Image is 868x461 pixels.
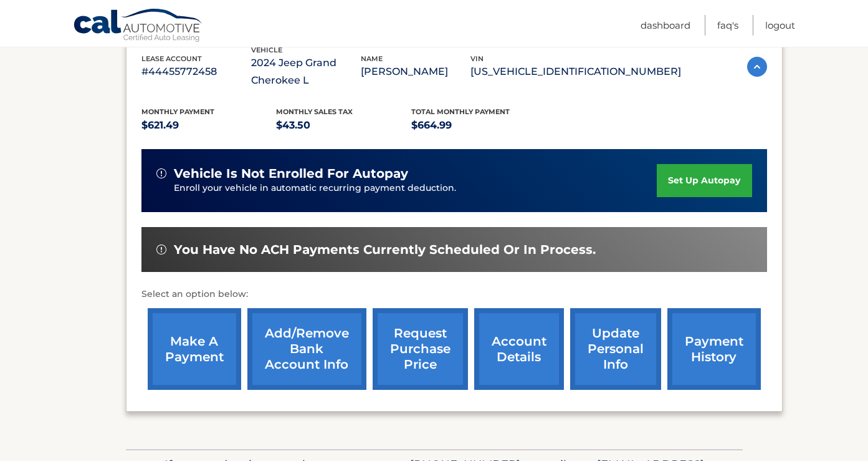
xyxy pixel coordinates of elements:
span: vehicle is not enrolled for autopay [174,166,408,182]
a: update personal info [570,308,661,390]
a: Dashboard [641,15,690,36]
a: make a payment [148,308,241,390]
p: Enroll your vehicle in automatic recurring payment deduction. [174,182,657,195]
p: Select an option below: [141,287,767,302]
span: name [361,54,383,63]
p: $664.99 [411,117,546,134]
span: vehicle [251,46,282,54]
a: FAQ's [717,15,738,36]
img: alert-white.svg [156,168,166,178]
p: [PERSON_NAME] [361,63,470,80]
a: set up autopay [657,164,751,197]
span: Monthly sales Tax [276,107,353,116]
span: lease account [141,54,202,63]
p: [US_VEHICLE_IDENTIFICATION_NUMBER] [470,63,681,80]
p: #44455772458 [141,63,251,80]
span: vin [470,54,484,63]
a: account details [474,308,564,390]
p: $621.49 [141,117,277,134]
p: $43.50 [276,117,411,134]
span: You have no ACH payments currently scheduled or in process. [174,242,596,258]
img: accordion-active.svg [747,57,767,77]
a: Logout [765,15,795,36]
p: 2024 Jeep Grand Cherokee L [251,54,361,89]
a: payment history [667,308,761,390]
span: Total Monthly Payment [411,107,510,116]
a: Cal Automotive [73,8,204,44]
a: Add/Remove bank account info [247,308,366,390]
img: alert-white.svg [156,245,166,255]
a: request purchase price [373,308,468,390]
span: Monthly Payment [141,107,214,116]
